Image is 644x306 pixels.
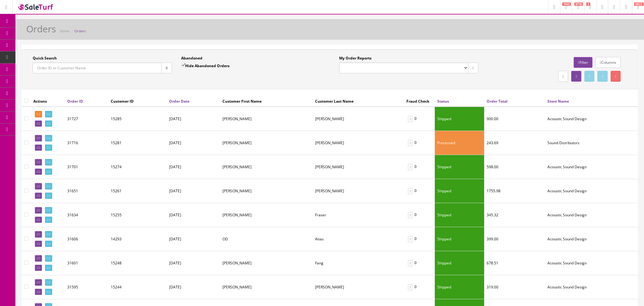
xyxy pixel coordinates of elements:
td: Derek [220,179,313,203]
td: Fraser [313,203,404,227]
td: Acoustic Sound Design [545,155,638,179]
td: Laurence [220,107,313,131]
label: My Order Reports [339,55,372,61]
td: Fang [313,251,404,275]
td: RIVERA [313,155,404,179]
a: Columns [596,57,621,68]
td: 1755.98 [484,179,545,203]
th: Customer ID [108,96,167,107]
td: [DATE] [167,179,220,203]
td: [DATE] [167,107,220,131]
td: 31651 [65,179,108,203]
td: Doug [220,203,313,227]
td: 319.00 [484,275,545,299]
span: HELP [634,2,644,6]
td: Geoffrey [220,251,313,275]
a: Status [437,99,449,104]
span: 8718 [574,2,583,6]
td: 0 [404,275,435,299]
a: Home [60,29,69,33]
td: Rowe [313,131,404,155]
label: Hide Abandoned Orders [181,63,230,69]
label: Quick Search [33,55,57,61]
td: Shipped [435,179,484,203]
td: OD [220,227,313,251]
td: Gregg [220,275,313,299]
td: [DATE] [167,203,220,227]
th: Customer Last Name [313,96,404,107]
td: JESSE [220,155,313,179]
td: Acoustic Sound Design [545,203,638,227]
td: Jesse [220,131,313,155]
td: Bauman [313,275,404,299]
td: 345.32 [484,203,545,227]
td: Fong [313,179,404,203]
td: 678.51 [484,251,545,275]
th: Fraud Check [404,96,435,107]
th: Customer First Name [220,96,313,107]
td: 598.00 [484,155,545,179]
span: 1943 [562,2,571,6]
td: 14293 [108,227,167,251]
a: Orders [74,29,86,33]
td: 31601 [65,251,108,275]
td: Acoustic Sound Design [545,275,638,299]
input: Order ID or Customer Name [33,63,162,73]
td: Shipped [435,155,484,179]
td: 0 [404,179,435,203]
td: 15261 [108,179,167,203]
th: Actions [31,96,65,107]
a: Filter [574,57,592,68]
td: 15285 [108,107,167,131]
td: Acoustic Sound Design [545,227,638,251]
td: 0 [404,203,435,227]
td: 15255 [108,203,167,227]
label: Abandoned [181,55,202,61]
td: [DATE] [167,155,220,179]
td: Sound Distributors [545,131,638,155]
td: Shipped [435,275,484,299]
td: 31634 [65,203,108,227]
a: Order ID [67,99,83,104]
td: 399.00 [484,227,545,251]
td: 0 [404,107,435,131]
h1: Orders [26,24,56,34]
td: Shipped [435,203,484,227]
td: [DATE] [167,227,220,251]
td: Shipped [435,107,484,131]
td: Processed [435,131,484,155]
td: 31701 [65,155,108,179]
td: 31716 [65,131,108,155]
input: Hide Abandoned Orders [181,63,185,67]
td: Shipped [435,227,484,251]
td: [DATE] [167,131,220,155]
a: Order Total [487,99,508,104]
td: 243.69 [484,131,545,155]
td: 15244 [108,275,167,299]
a: Order Date [169,99,189,104]
td: [DATE] [167,275,220,299]
td: Acoustic Sound Design [545,107,638,131]
td: 0 [404,155,435,179]
a: Store Name [547,99,569,104]
td: Acoustic Sound Design [545,179,638,203]
td: 15274 [108,155,167,179]
td: 0 [404,131,435,155]
td: 0 [404,227,435,251]
td: Acoustic Sound Design [545,251,638,275]
span: 3 [586,2,590,6]
td: Cox [313,107,404,131]
td: 15248 [108,251,167,275]
td: Shipped [435,251,484,275]
td: 31727 [65,107,108,131]
td: 0 [404,251,435,275]
td: 31606 [65,227,108,251]
td: Atias [313,227,404,251]
img: SaleTurf [17,3,54,11]
td: [DATE] [167,251,220,275]
td: 15281 [108,131,167,155]
td: 900.00 [484,107,545,131]
td: 31595 [65,275,108,299]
